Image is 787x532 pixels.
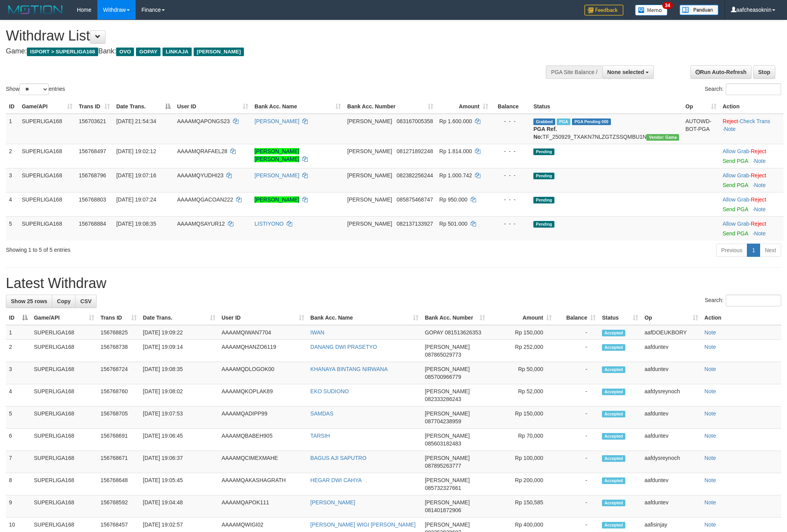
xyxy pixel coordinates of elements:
td: Rp 200,000 [488,473,555,495]
a: EKO SUDIONO [311,388,349,394]
td: AAAAMQDLOGOK00 [219,362,307,384]
span: Copy 082137133927 to clipboard [397,221,433,227]
td: 1 [6,114,19,144]
th: Bank Acc. Number: activate to sort column ascending [422,311,488,325]
a: 1 [747,244,760,257]
a: Allow Grab [723,172,749,179]
span: Vendor URL: https://trx31.1velocity.biz [646,134,679,141]
td: [DATE] 19:06:45 [140,429,219,451]
td: SUPERLIGA168 [19,216,76,240]
input: Search: [726,83,781,95]
td: - [555,362,599,384]
b: PGA Ref. No: [533,126,557,140]
td: 5 [6,216,19,240]
a: HEGAR DWI CAHYA [311,477,362,483]
span: Copy 087865029773 to clipboard [425,352,461,358]
th: Bank Acc. Name: activate to sort column ascending [251,99,344,114]
span: [PERSON_NAME] [347,172,392,179]
span: [DATE] 19:02:12 [116,148,156,154]
a: TARSIH [311,433,330,439]
th: Game/API: activate to sort column ascending [31,311,97,325]
td: aafDOEUKBORY [641,325,701,340]
a: Note [704,344,716,350]
a: CSV [75,295,97,308]
span: Accepted [602,389,625,395]
span: 34 [662,2,673,9]
span: Accepted [602,366,625,373]
a: Note [704,499,716,505]
td: SUPERLIGA168 [19,168,76,192]
th: Balance [491,99,531,114]
td: - [555,473,599,495]
td: [DATE] 19:08:35 [140,362,219,384]
span: Copy 082333286243 to clipboard [425,396,461,402]
span: 156703621 [79,118,106,124]
th: User ID: activate to sort column ascending [174,99,251,114]
span: Pending [533,148,554,155]
span: [DATE] 19:08:35 [116,221,156,227]
h1: Withdraw List [6,28,517,44]
td: aafduntev [641,407,701,429]
span: [PERSON_NAME] [425,366,469,372]
td: - [555,407,599,429]
td: · · [720,114,783,144]
td: Rp 150,585 [488,495,555,518]
span: Accepted [602,433,625,440]
label: Search: [705,83,781,95]
td: aafduntev [641,495,701,518]
td: 5 [6,407,31,429]
td: AAAAMQAKASHAGRATH [219,473,307,495]
span: [PERSON_NAME] [347,196,392,203]
th: Amount: activate to sort column ascending [436,99,491,114]
a: Note [754,182,766,188]
div: Showing 1 to 5 of 5 entries [6,243,322,254]
span: Marked by aafchhiseyha [557,118,570,125]
span: Rp 501.000 [439,221,468,227]
span: [PERSON_NAME] [425,521,469,528]
td: 156768738 [97,340,140,362]
a: Send PGA [723,230,748,237]
a: Previous [716,244,747,257]
span: Copy 085875468747 to clipboard [397,196,433,203]
a: [PERSON_NAME] [254,118,299,124]
td: SUPERLIGA168 [31,340,97,362]
span: [PERSON_NAME] [425,433,469,439]
th: Status: activate to sort column ascending [599,311,641,325]
span: None selected [607,69,644,75]
td: Rp 100,000 [488,451,555,473]
a: Reject [751,172,766,179]
th: Bank Acc. Name: activate to sort column ascending [307,311,422,325]
td: SUPERLIGA168 [31,407,97,429]
td: Rp 52,000 [488,384,555,407]
div: - - - [494,147,528,155]
span: AAAAMQGACOAN222 [177,196,233,203]
span: 156768497 [79,148,106,154]
th: ID [6,99,19,114]
a: Note [754,230,766,237]
td: · [720,216,783,240]
a: [PERSON_NAME] WIGI [PERSON_NAME] [311,521,416,528]
a: SAMDAS [311,410,334,417]
td: AAAAMQBABEH905 [219,429,307,451]
td: 156768648 [97,473,140,495]
span: AAAAMQRAFAEL28 [177,148,227,154]
td: AAAAMQADIPP99 [219,407,307,429]
td: 156768705 [97,407,140,429]
a: Stop [753,65,775,79]
h1: Latest Withdraw [6,276,781,291]
th: ID: activate to sort column descending [6,311,31,325]
span: AAAAMQSAYUR12 [177,221,225,227]
a: Note [704,521,716,528]
td: 4 [6,384,31,407]
span: Rp 1.600.000 [439,118,472,124]
span: GOPAY [425,329,443,336]
a: Allow Grab [723,221,749,227]
th: Bank Acc. Number: activate to sort column ascending [344,99,436,114]
img: MOTION_logo.png [6,4,65,16]
td: - [555,495,599,518]
span: OVO [116,48,134,56]
td: · [720,144,783,168]
a: Reject [723,118,738,124]
td: SUPERLIGA168 [31,362,97,384]
a: Reject [751,148,766,154]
